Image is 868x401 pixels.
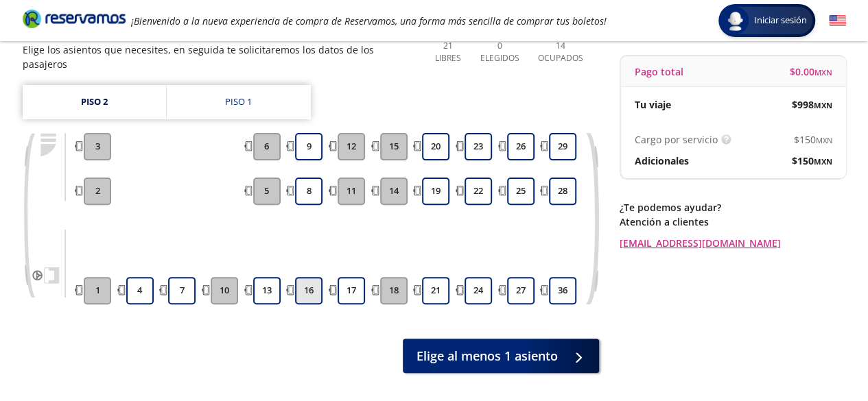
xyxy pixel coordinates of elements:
[167,85,311,119] a: Piso 1
[131,14,607,27] em: ¡Bienvenido a la nueva experiencia de compra de Reservamos, una forma más sencilla de comprar tus...
[829,12,846,29] button: English
[84,277,111,304] button: 1
[403,339,599,373] button: Elige al menos 1 asiento
[635,64,683,79] p: Pago total
[635,154,689,168] p: Adicionales
[814,156,832,167] small: MXN
[23,85,166,119] a: Piso 2
[211,277,238,304] button: 10
[749,14,812,27] span: Iniciar sesión
[338,178,365,205] button: 11
[380,133,408,160] button: 15
[126,277,154,304] button: 4
[380,277,408,304] button: 18
[84,178,111,205] button: 2
[620,236,846,250] a: [EMAIL_ADDRESS][DOMAIN_NAME]
[549,277,576,304] button: 36
[620,200,846,215] p: ¿Te podemos ayudar?
[620,215,846,229] p: Atención a clientes
[794,132,832,147] span: $ 150
[253,133,281,160] button: 6
[788,321,854,387] iframe: Messagebird Livechat Widget
[380,178,408,205] button: 14
[507,178,535,205] button: 25
[295,133,322,160] button: 9
[532,40,589,64] p: 14 Ocupados
[422,178,449,205] button: 19
[477,40,522,64] p: 0 Elegidos
[792,154,832,168] span: $ 150
[84,133,111,160] button: 3
[465,178,492,205] button: 22
[417,347,558,365] span: Elige al menos 1 asiento
[507,277,535,304] button: 27
[790,64,832,79] span: $ 0.00
[507,133,535,160] button: 26
[635,132,718,147] p: Cargo por servicio
[549,178,576,205] button: 28
[23,42,416,71] p: Elige los asientos que necesites, en seguida te solicitaremos los datos de los pasajeros
[338,133,365,160] button: 12
[422,133,449,160] button: 20
[814,100,832,110] small: MXN
[295,178,322,205] button: 8
[338,277,365,304] button: 17
[253,178,281,205] button: 5
[465,277,492,304] button: 24
[253,277,281,304] button: 13
[168,277,196,304] button: 7
[816,135,832,145] small: MXN
[422,277,449,304] button: 21
[295,277,322,304] button: 16
[465,133,492,160] button: 23
[430,40,467,64] p: 21 Libres
[792,97,832,112] span: $ 998
[549,133,576,160] button: 29
[814,67,832,77] small: MXN
[225,95,252,109] div: Piso 1
[23,8,126,29] i: Brand Logo
[23,8,126,33] a: Brand Logo
[635,97,671,112] p: Tu viaje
